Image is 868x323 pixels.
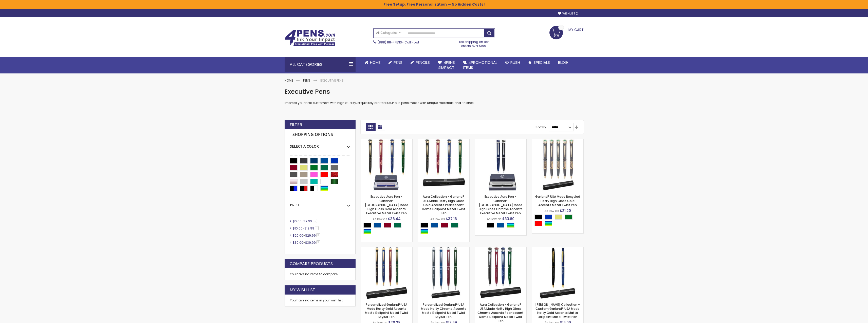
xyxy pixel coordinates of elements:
[293,226,303,230] span: $10.00
[459,57,501,73] a: 4PROMOTIONALITEMS
[487,223,494,228] div: Black
[293,233,303,238] span: $20.00
[533,60,550,65] span: Specials
[446,216,457,221] span: $37.16
[416,60,430,65] span: Pencils
[394,223,401,228] div: Dark Green
[422,194,465,215] a: Aura Collection - Garland® USA Made Hefty High Gloss Gold Accents Pearlescent Dome Ballpoint Meta...
[290,261,333,267] strong: Compare Products
[388,216,401,221] span: $36.44
[535,194,580,207] a: Garland® USA Made Recycled Hefty High Gloss Gold Accents Metal Twist Pen
[303,78,310,83] a: Pens
[475,247,526,299] img: Aura Collection - Garland® USA Made Hefty High Gloss Chrome Accents Pearlescent Dome Ballpoint Me...
[290,298,350,302] div: You have no items in your wish list.
[475,139,526,143] a: Executive Aura Pen - Garland® USA Made High Gloss Chrome Accents Executive Metal Twist Pen
[535,125,546,129] label: Sort By
[320,78,344,83] strong: Executive Pens
[420,223,428,228] div: Black
[451,223,458,228] div: Dark Green
[418,247,469,299] img: Personalized Garland® USA Made Hefty Chrome Accents Matte Ballpoint Metal Twist Stylus Pen
[291,219,319,223] a: $0.00-$9.9919
[418,139,469,191] img: Aura Collection - Garland® USA Made Hefty High Gloss Gold Accents Pearlescent Dome Ballpoint Meta...
[507,223,514,228] div: Assorted
[378,40,402,44] a: (888) 88-4PENS
[285,101,584,105] p: Impress your best customers with high quality, exquisitely crafted luxurious pens made with uniqu...
[407,57,434,68] a: Pencils
[452,38,495,48] div: Free shipping on pen orders over $199
[305,233,316,238] span: $29.99
[534,214,583,227] div: Select A Color
[290,287,315,293] strong: My Wish List
[363,223,412,235] div: Select A Color
[555,214,562,220] div: Gold
[315,226,319,230] span: 3
[532,247,583,251] a: Hamilton Collection - Custom Garland® USA Made Hefty Gold Accents Matte Ballpoint Metal Twist Pen
[290,122,302,128] strong: Filter
[291,233,322,238] a: $20.00-$29.993
[363,223,371,228] div: Black
[463,60,497,70] span: 4PROMOTIONAL ITEMS
[285,30,335,46] img: 4Pens Custom Pens and Promotional Products
[305,240,316,245] span: $39.99
[558,60,568,65] span: Blog
[497,223,504,228] div: Dark Blue
[535,302,580,319] a: [PERSON_NAME] Collection - Custom Garland® USA Made Hefty Gold Accents Matte Ballpoint Metal Twis...
[291,226,320,230] a: $10.00-$19.993
[374,223,381,228] div: Dark Blue
[290,199,350,208] div: Price
[290,140,350,149] div: Select A Color
[532,247,583,299] img: Hamilton Collection - Custom Garland® USA Made Hefty Gold Accents Matte Ballpoint Metal Twist Pen
[532,139,583,191] img: Garland® USA Made Recycled Hefty High Gloss Gold Accents Metal Twist Pen
[430,217,445,221] span: As low as
[361,57,384,68] a: Home
[441,223,448,228] div: Burgundy
[384,223,391,228] div: Burgundy
[365,302,408,319] a: Personalized Garland® USA Made Hefty Gold Accents Matte Ballpoint Metal Twist Stylus Pen
[290,129,350,140] strong: Shopping Options
[420,229,428,234] div: Assorted
[534,221,542,226] div: Red
[510,60,520,65] span: Rush
[487,223,517,229] div: Select A Color
[532,139,583,143] a: Garland® USA Made Recycled Hefty High Gloss Gold Accents Metal Twist Pen
[304,226,314,230] span: $19.99
[560,208,571,213] span: $21.20
[438,60,455,70] span: 4Pens 4impact
[366,123,375,131] strong: Grid
[418,247,469,251] a: Personalized Garland® USA Made Hefty Chrome Accents Matte Ballpoint Metal Twist Stylus Pen
[376,31,401,35] span: All Categories
[316,233,320,237] span: 3
[534,214,542,220] div: Black
[361,247,412,251] a: Personalized Garland® USA Made Hefty Gold Accents Matte Ballpoint Metal Twist Stylus Pen
[545,214,552,220] div: Blue
[524,57,554,68] a: Specials
[361,139,412,143] a: Executive Aura Pen - Garland® USA Made High Gloss Gold Accents Executive Metal Twist Pen
[475,247,526,251] a: Aura Collection - Garland® USA Made Hefty High Gloss Chrome Accents Pearlescent Dome Ballpoint Me...
[545,221,552,226] div: Assorted
[285,268,356,280] div: You have no items to compare.
[501,57,524,68] a: Rush
[361,139,412,191] img: Executive Aura Pen - Garland® USA Made High Gloss Gold Accents Executive Metal Twist Pen
[316,240,320,244] span: 3
[285,88,584,96] h1: Executive Pens
[384,57,407,68] a: Pens
[374,29,404,37] a: All Categories
[544,209,559,213] span: As low as
[365,194,408,215] a: Executive Aura Pen - Garland® [GEOGRAPHIC_DATA] Made High Gloss Gold Accents Executive Metal Twis...
[475,139,526,191] img: Executive Aura Pen - Garland® USA Made High Gloss Chrome Accents Executive Metal Twist Pen
[293,219,302,223] span: $0.00
[418,139,469,143] a: Aura Collection - Garland® USA Made Hefty High Gloss Gold Accents Pearlescent Dome Ballpoint Meta...
[394,60,402,65] span: Pens
[565,214,572,220] div: Green
[285,57,356,72] div: All Categories
[313,219,317,223] span: 19
[502,216,514,221] span: $33.80
[420,223,469,235] div: Select A Color
[554,57,572,68] a: Blog
[373,217,387,221] span: As low as
[285,78,293,83] a: Home
[293,240,303,245] span: $30.00
[479,194,523,215] a: Executive Aura Pen - Garland® [GEOGRAPHIC_DATA] Made High Gloss Chrome Accents Executive Metal Tw...
[487,217,502,221] span: As low as
[431,223,438,228] div: Dark Blue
